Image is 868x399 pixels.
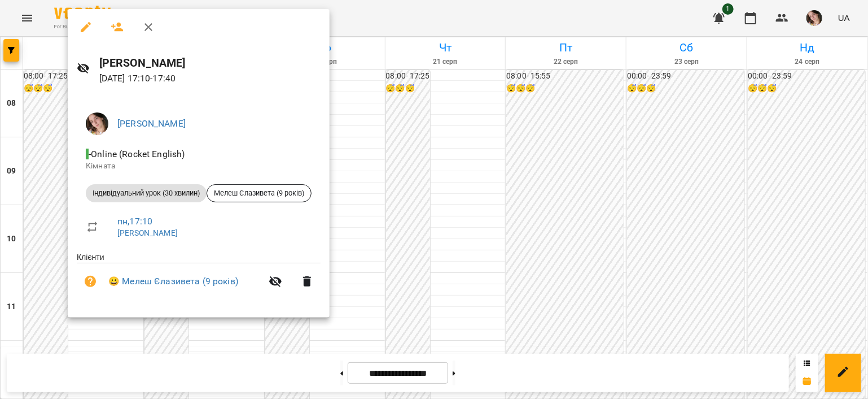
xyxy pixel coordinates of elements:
[86,188,207,198] span: Індивідуальний урок (30 хвилин)
[77,268,104,295] button: Візит ще не сплачено. Додати оплату?
[86,112,108,135] img: 9ac0326d5e285a2fd7627c501726c539.jpeg
[99,72,321,85] p: [DATE] 17:10 - 17:40
[117,228,178,237] a: [PERSON_NAME]
[117,216,152,227] a: пн , 17:10
[117,118,186,129] a: [PERSON_NAME]
[207,188,311,198] span: Мелеш Єлазивета (9 років)
[108,275,238,288] a: 😀 Мелеш Єлазивета (9 років)
[99,54,321,72] h6: [PERSON_NAME]
[77,251,321,304] ul: Клієнти
[86,161,312,172] p: Кімната
[207,184,312,202] div: Мелеш Єлазивета (9 років)
[86,149,187,159] span: - Online (Rocket English)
